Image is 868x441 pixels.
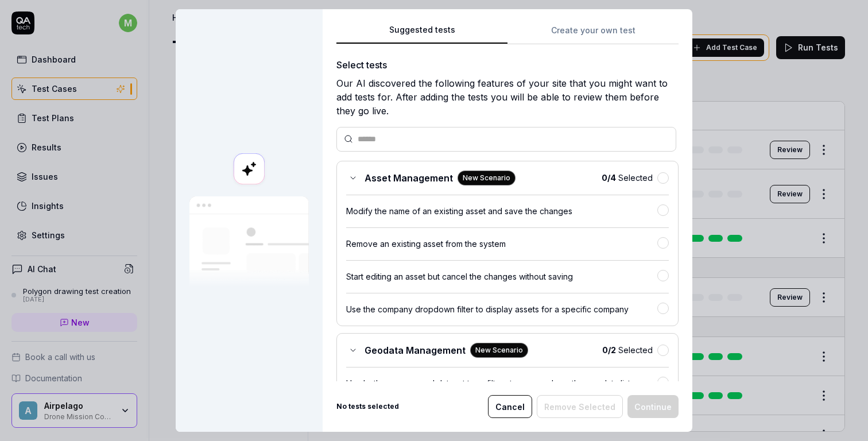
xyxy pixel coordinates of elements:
[346,270,657,283] div: Start editing an asset but cancel the changes without saving
[537,395,623,418] button: Remove Selected
[627,395,679,418] button: Continue
[336,58,679,72] div: Select tests
[602,344,653,356] span: Selected
[602,345,616,355] b: 0 / 2
[346,303,657,315] div: Use the company dropdown filter to display assets for a specific company
[488,395,532,418] button: Cancel
[507,24,679,44] button: Create your own test
[365,343,466,357] span: Geodata Management
[346,238,657,250] div: Remove an existing asset from the system
[458,171,516,185] div: New Scenario
[336,24,507,44] button: Suggested tests
[365,171,453,185] span: Asset Management
[602,172,653,184] span: Selected
[346,377,657,389] div: Use both company and dataset type filters to narrow down the geodata list
[346,205,657,217] div: Modify the name of an existing asset and save the changes
[470,343,528,358] div: New Scenario
[602,173,616,183] b: 0 / 4
[336,76,679,118] div: Our AI discovered the following features of your site that you might want to add tests for. After...
[189,196,309,288] img: Our AI scans your site and suggests things to test
[336,401,399,412] b: No tests selected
